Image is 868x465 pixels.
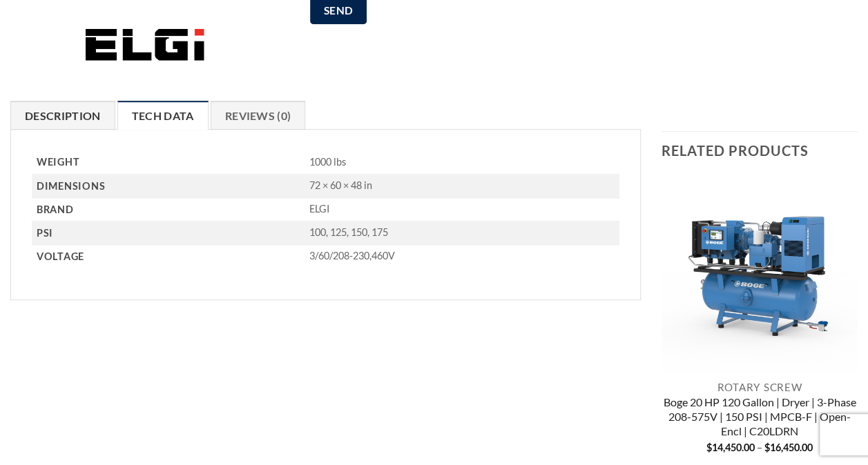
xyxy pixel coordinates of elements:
[764,442,813,453] bdi: 16,450.00
[706,442,755,453] bdi: 14,450.00
[32,150,304,174] th: Weight
[662,381,858,393] p: Rotary Screw
[304,175,619,198] td: 72 × 60 × 48 in
[211,101,306,130] a: Reviews (0)
[10,101,115,130] a: Description
[662,176,858,373] img: Boge 20 HP 120 Gallon | Dryer | 3-Phase 208-575V | 150 PSI | MPCB-F | Open-Encl | C20LDRN
[117,101,209,130] a: Tech Data
[309,203,619,216] p: ELGI
[32,150,619,267] table: Product Details
[32,221,304,245] th: PSI
[764,442,770,453] span: $
[662,395,858,441] a: Boge 20 HP 120 Gallon | Dryer | 3-Phase 208-575V | 150 PSI | MPCB-F | Open-Encl | C20LDRN
[662,132,858,169] h3: Related products
[309,226,619,239] p: 100, 125, 150, 175
[706,442,712,453] span: $
[757,442,762,453] span: –
[32,198,304,221] th: Brand
[32,175,304,198] th: Dimensions
[309,250,619,263] p: 3/60/208-230,460V
[32,245,304,268] th: Voltage
[304,150,619,174] td: 1000 lbs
